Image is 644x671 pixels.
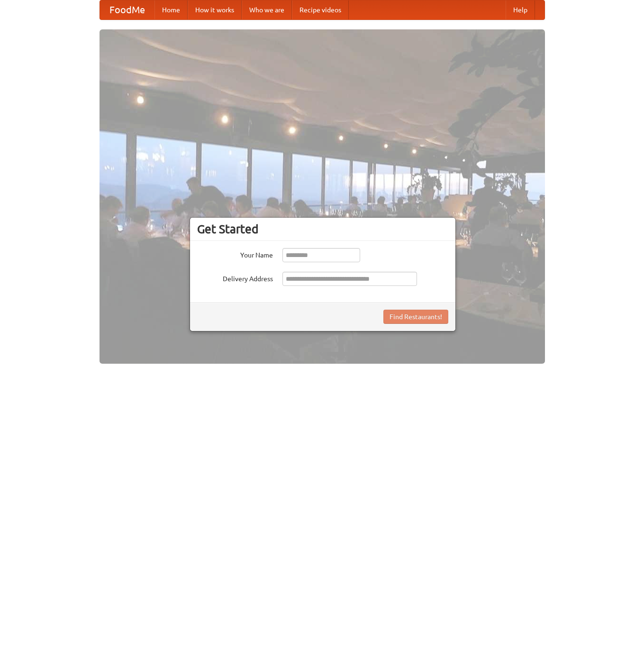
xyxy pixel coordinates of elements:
[506,0,535,19] a: Help
[197,222,448,236] h3: Get Started
[154,0,188,19] a: Home
[292,0,349,19] a: Recipe videos
[242,0,292,19] a: Who we are
[100,0,154,19] a: FoodMe
[197,272,273,284] label: Delivery Address
[197,248,273,260] label: Your Name
[383,310,448,324] button: Find Restaurants!
[188,0,242,19] a: How it works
